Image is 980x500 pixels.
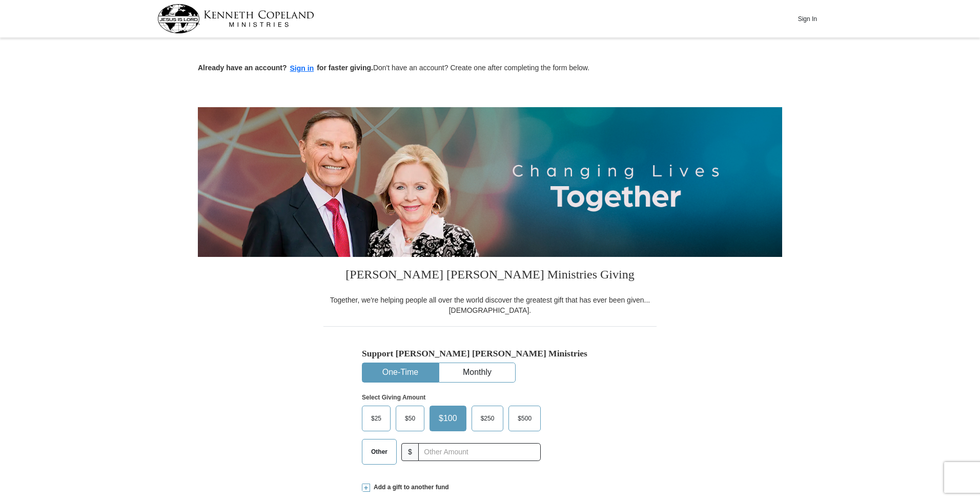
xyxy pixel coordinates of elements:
[323,295,657,315] div: Together, we're helping people all over the world discover the greatest gift that has ever been g...
[198,64,373,72] strong: Already have an account? for faster giving.
[366,444,393,459] span: Other
[418,443,541,461] input: Other Amount
[513,411,537,426] span: $500
[370,483,449,492] span: Add a gift to another fund
[366,411,386,426] span: $25
[400,411,420,426] span: $50
[439,363,515,382] button: Monthly
[476,411,500,426] span: $250
[323,257,657,295] h3: [PERSON_NAME] [PERSON_NAME] Ministries Giving
[792,11,823,27] button: Sign In
[362,394,425,401] strong: Select Giving Amount
[157,4,314,33] img: kcm-header-logo.svg
[434,411,462,426] span: $100
[362,363,438,382] button: One-Time
[287,63,317,74] button: Sign in
[401,443,419,461] span: $
[362,348,618,359] h5: Support [PERSON_NAME] [PERSON_NAME] Ministries
[198,63,782,74] p: Don't have an account? Create one after completing the form below.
